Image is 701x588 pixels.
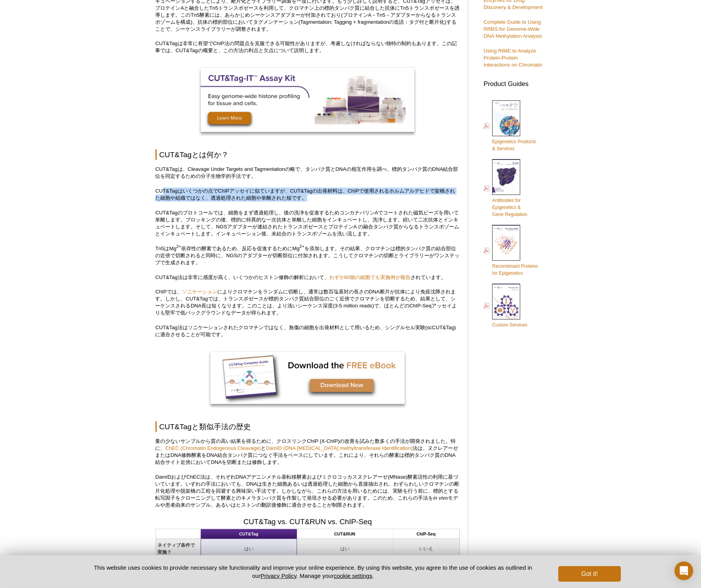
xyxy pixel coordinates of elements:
[158,542,195,555] strong: ネイティブ条件で実施？
[156,324,460,338] p: CUT&Tag法はソニケーションされたクロマチンではなく、無傷の細胞を出発材料として用いるため、シングルセル実験(scCUT&Tag)に適合させることが可能です。
[156,40,460,54] p: CUT&Tagは非常に有望でChIP法の問題点を克服できる可能性がありますが、考慮しなければならない独特の制約もあります。この記事では、CUT&Tagの概要と、この方法の利点と欠点について説明します。
[156,438,460,466] p: 量の少ないサンプルから質の高い結果を得るために、クロスリンクChIP (X-ChIP)の改善を試みた数多くの手法が開発されました。特に、 と 法は、ヌクレアーゼまたはDNA修飾酵素をDNA結合タ...
[492,225,520,261] img: Rec_prots_140604_cover_web_70x200
[393,529,460,539] th: ChIP-Seq
[297,539,393,559] td: はい
[434,495,448,501] em: in vivo
[156,288,460,316] p: ChIPでは、 によりクロマチンをランダムに切断し、通常は数百塩基対の長さのDNA断片が抗体により免疫沈降されます。しかし、CUT&Tagでは、トランスポゼースが標的タンパク質結合部位のごく近傍...
[166,445,261,451] a: ChEC (Chromatin Endogenous Cleavage)
[177,244,182,249] sup: 2+
[156,421,460,432] h2: CUT&Tagと類似手法の歴史
[484,158,527,219] a: Antibodies forEpigenetics &Gene Regulation
[329,274,411,280] a: わずか60個の細胞でも実施例が報告
[156,188,460,202] p: CUT&Tagはいくつかの点でChIPアッセイに似ていますが、CUT&Tagの出発材料は、ChIPで使用されるホルムアルデヒドで架橋された細胞や組織ではなく、透過処理された細胞や単離された核です。
[492,139,536,151] span: Epigenetics Products & Services
[393,539,460,559] td: いいえ
[156,149,460,160] h2: CUT&Tagとは何か？
[156,516,460,527] h2: CUT&Tag vs. CUT&RUN vs. ChIP-Seq
[484,19,542,39] a: Complete Guide to Using RRBS for Genome-Wide DNA Methylation Analysis
[182,289,217,295] a: ソニケーション
[156,474,460,509] p: DamIDおよびChEC法は、それぞれDNAアデニンメチル基転移酵素およびミクロコッカスヌクレアーゼ(MNase)酵素活性の利用に基づいています。いずれの手法においても、DNAは生きた細胞あるい...
[201,529,297,539] th: CUT&Tag
[201,539,297,559] td: はい
[484,76,546,88] h3: Product Guides
[156,274,460,281] p: CUT&Tag法は非常に感度が高く、いくつかのヒストン修飾の解析において、 されています。
[484,48,542,68] a: Using RIME to Analyze Protein-Protein Interactions on Chromatin
[492,284,520,319] img: Custom_Services_cover
[484,100,536,153] a: Epigenetics Products& Services
[492,322,528,328] span: Custom Services
[266,445,413,451] a: DamID (DNA [MEDICAL_DATA] methyltransferase Identification)
[675,562,693,580] div: Open Intercom Messenger
[156,245,460,266] p: Tn5はMg 依存性の酵素であるため、反応を促進するためにMg を添加します。その結果、クロマチンは標的タンパク質の結合部位の近傍で切断されると同時に、NGSのアダプターが切断部位に付加されます...
[558,566,621,582] button: Got it!
[492,159,520,195] img: Abs_epi_2015_cover_web_70x200
[492,100,520,136] img: Epi_brochure_140604_cover_web_70x200
[156,166,460,180] p: CUT&Tagは、Cleavage Under Targets and Tagmentationの略で、タンパク質とDNAの相互作用を調べ、標的タンパク質のDNA結合部位を同定するための分子生物...
[492,263,538,276] span: Recombinant Proteins for Epigenetics
[260,572,296,579] a: Privacy Policy
[297,529,393,539] th: CUT&RUN
[334,572,372,579] button: cookie settings
[156,209,460,237] p: CUT&Tagのプロトコールでは、細胞をまず透過処理し、後の洗浄を促進するためコンカナバリンAでコートされた磁気ビーズを用いて単離します。ブロッキングの後、標的に特異的な一次抗体と単離した細胞を...
[210,352,405,404] img: Free CUT&Tag eBook
[484,224,538,277] a: Recombinant Proteinsfor Epigenetics
[299,244,304,249] sup: 2+
[201,68,414,132] img: Optimized CUT&Tag-IT Assay Kit
[80,563,546,580] p: This website uses cookies to provide necessary site functionality and improve your online experie...
[484,283,528,329] a: Custom Services
[492,198,527,217] span: Antibodies for Epigenetics & Gene Regulation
